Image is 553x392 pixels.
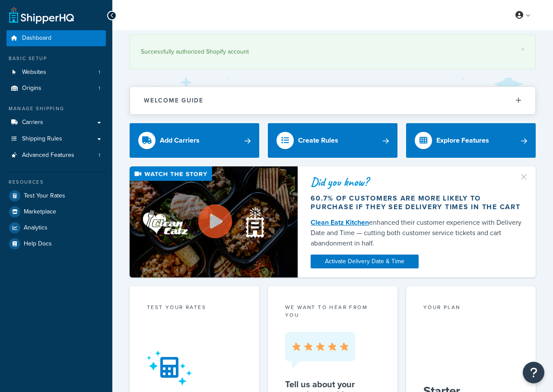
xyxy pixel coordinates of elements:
[6,188,106,204] a: Test Your Rates
[141,46,524,58] div: Successfully authorized Shopify account
[6,55,106,62] div: Basic Setup
[6,105,106,112] div: Manage Shipping
[22,152,74,159] span: Advanced Features
[6,147,106,163] a: Advanced Features1
[22,35,51,42] span: Dashboard
[144,97,203,104] h2: Welcome Guide
[311,217,523,249] div: enhanced their customer experience with Delivery Date and Time — cutting both customer service ti...
[521,46,524,53] a: ×
[436,134,489,147] div: Explore Features
[268,123,397,158] a: Create Rules
[523,362,544,383] button: Open Resource Center
[311,255,419,268] a: Activate Delivery Date & Time
[6,80,106,96] a: Origins1
[24,224,48,232] span: Analytics
[311,176,523,188] div: Did you know?
[406,123,536,158] a: Explore Features
[6,131,106,147] a: Shipping Rules
[6,147,106,163] li: Advanced Features
[160,134,200,147] div: Add Carriers
[24,192,65,200] span: Test Your Rates
[130,87,535,114] button: Welcome Guide
[6,178,106,186] div: Resources
[285,303,380,319] p: we want to hear from you
[311,217,369,227] a: Clean Eatz Kitchen
[298,134,338,147] div: Create Rules
[423,303,518,313] div: Your Plan
[6,64,106,80] a: Websites1
[6,115,106,131] a: Carriers
[6,30,106,46] a: Dashboard
[99,152,100,159] span: 1
[6,236,106,252] a: Help Docs
[24,208,56,216] span: Marketplace
[24,240,52,248] span: Help Docs
[130,123,259,158] a: Add Carriers
[99,69,100,76] span: 1
[22,135,62,143] span: Shipping Rules
[22,119,43,126] span: Carriers
[147,303,242,313] div: Test your rates
[130,166,298,277] img: Video thumbnail
[22,69,46,76] span: Websites
[6,64,106,80] li: Websites
[6,220,106,236] a: Analytics
[311,194,523,211] div: 60.7% of customers are more likely to purchase if they see delivery times in the cart
[6,80,106,96] li: Origins
[22,85,41,92] span: Origins
[6,204,106,220] a: Marketplace
[99,85,100,92] span: 1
